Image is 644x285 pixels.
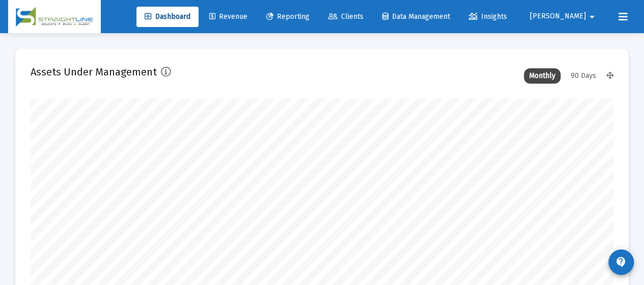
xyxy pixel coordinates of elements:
[145,12,190,21] span: Dashboard
[16,7,93,27] img: Dashboard
[31,64,157,80] h2: Assets Under Management
[469,12,507,21] span: Insights
[201,7,256,27] a: Revenue
[586,7,598,27] mat-icon: arrow_drop_down
[530,12,586,21] span: [PERSON_NAME]
[524,68,561,84] div: Monthly
[382,12,450,21] span: Data Management
[209,12,247,21] span: Revenue
[518,6,610,27] button: [PERSON_NAME]
[320,7,372,27] a: Clients
[374,7,458,27] a: Data Management
[461,7,515,27] a: Insights
[615,256,627,268] mat-icon: contact_support
[566,68,601,84] div: 90 Days
[328,12,363,21] span: Clients
[136,7,199,27] a: Dashboard
[258,7,318,27] a: Reporting
[266,12,310,21] span: Reporting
